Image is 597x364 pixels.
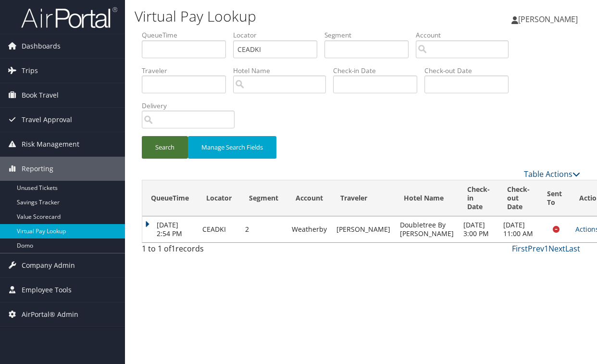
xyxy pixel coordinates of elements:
[142,243,241,259] div: 1 to 1 of records
[21,6,117,29] img: airportal-logo.png
[511,5,587,34] a: [PERSON_NAME]
[240,180,287,216] th: Segment: activate to sort column ascending
[22,132,79,156] span: Risk Management
[512,243,528,254] a: First
[240,216,287,242] td: 2
[395,216,459,242] td: Doubletree By [PERSON_NAME]
[142,180,198,216] th: QueueTime: activate to sort column ascending
[544,243,548,254] a: 1
[171,243,175,254] span: 1
[233,66,333,75] label: Hotel Name
[142,216,198,242] td: [DATE] 2:54 PM
[333,66,424,75] label: Check-in Date
[416,30,516,40] label: Account
[22,108,72,132] span: Travel Approval
[287,216,332,242] td: Weatherby
[459,180,498,216] th: Check-in Date: activate to sort column ascending
[142,101,242,111] label: Delivery
[22,253,75,277] span: Company Admin
[198,180,240,216] th: Locator: activate to sort column ascending
[135,6,436,26] h1: Virtual Pay Lookup
[498,216,538,242] td: [DATE] 11:00 AM
[142,66,233,75] label: Traveler
[188,136,276,159] button: Manage Search Fields
[22,34,61,58] span: Dashboards
[528,243,544,254] a: Prev
[548,243,565,254] a: Next
[498,180,538,216] th: Check-out Date: activate to sort column ascending
[424,66,516,75] label: Check-out Date
[565,243,580,254] a: Last
[22,278,72,302] span: Employee Tools
[518,14,578,25] span: [PERSON_NAME]
[332,216,395,242] td: [PERSON_NAME]
[142,136,188,159] button: Search
[233,30,324,40] label: Locator
[324,30,416,40] label: Segment
[524,169,580,179] a: Table Actions
[22,157,53,181] span: Reporting
[22,83,59,107] span: Book Travel
[142,30,233,40] label: QueueTime
[538,180,571,216] th: Sent To: activate to sort column ascending
[22,59,38,83] span: Trips
[287,180,332,216] th: Account: activate to sort column ascending
[332,180,395,216] th: Traveler: activate to sort column ascending
[395,180,459,216] th: Hotel Name: activate to sort column ascending
[459,216,498,242] td: [DATE] 3:00 PM
[22,302,78,326] span: AirPortal® Admin
[198,216,240,242] td: CEADKI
